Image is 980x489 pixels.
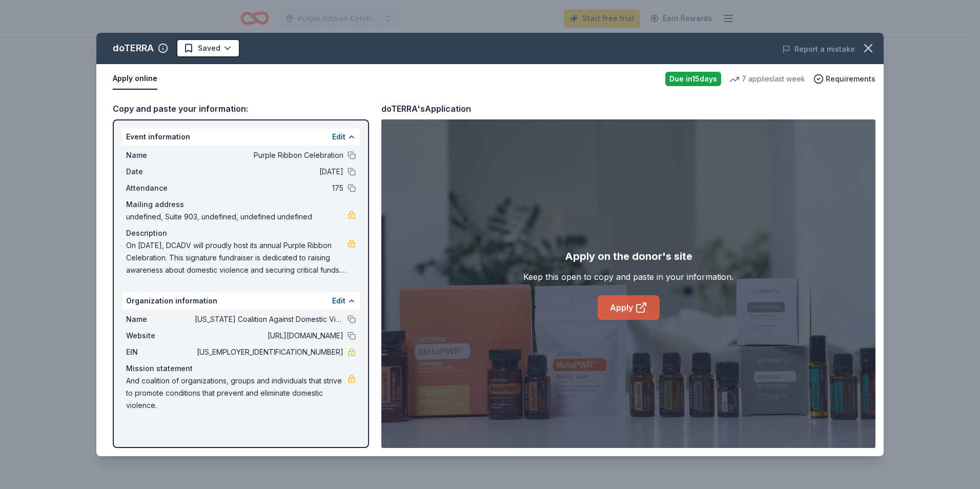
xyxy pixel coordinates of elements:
button: Apply online [113,68,157,90]
span: Name [126,149,195,161]
button: Edit [332,295,345,307]
div: Description [126,227,356,239]
button: Saved [176,39,240,57]
button: Edit [332,131,345,143]
span: [US_STATE] Coalition Against Domestic Violence [195,313,343,325]
span: [DATE] [195,166,343,178]
a: Apply [598,295,660,320]
div: Due in 15 days [665,72,721,86]
span: Date [126,166,195,178]
button: Requirements [813,73,875,85]
div: Organization information [122,293,360,309]
span: 175 [195,182,343,194]
span: [URL][DOMAIN_NAME] [195,330,343,342]
div: Apply on the donor's site [565,248,692,264]
div: Copy and paste your information: [113,102,369,115]
span: Name [126,313,195,325]
span: Purple Ribbon Celebration [195,149,343,161]
div: Mission statement [126,362,356,375]
button: Report a mistake [782,43,855,55]
div: doTERRA's Application [381,102,471,115]
span: undefined, Suite 903, undefined, undefined undefined [126,211,348,223]
span: Requirements [826,73,875,85]
span: EIN [126,346,195,358]
span: And coalition of organizations, groups and individuals that strive to promote conditions that pre... [126,375,348,412]
div: Keep this open to copy and paste in your information. [523,271,733,283]
div: Mailing address [126,198,356,211]
span: Attendance [126,182,195,194]
span: [US_EMPLOYER_IDENTIFICATION_NUMBER] [195,346,343,358]
div: Event information [122,129,360,145]
div: 7 applies last week [729,73,805,85]
span: Saved [198,42,220,54]
span: Website [126,330,195,342]
span: On [DATE], DCADV will proudly host its annual Purple Ribbon Celebration. This signature fundraise... [126,239,348,276]
div: doTERRA [113,40,154,56]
